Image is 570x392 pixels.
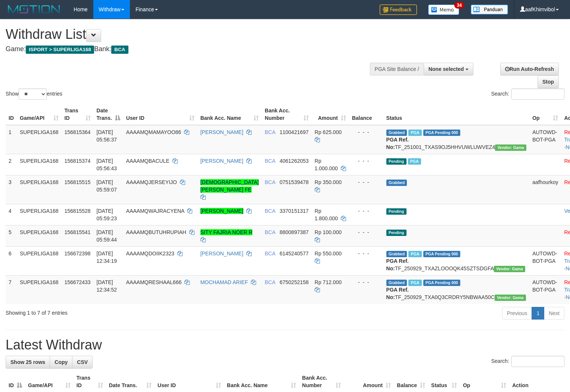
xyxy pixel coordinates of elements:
td: SUPERLIGA168 [17,204,62,225]
span: 156672398 [65,251,91,256]
img: Button%20Memo.svg [428,4,460,15]
th: Status [383,104,530,125]
th: Bank Acc. Number: activate to sort column ascending [262,104,312,125]
span: Copy 6750252158 to clipboard [280,279,309,285]
a: Run Auto-Refresh [500,63,559,75]
span: AAAAMQMAMAYOO86 [126,129,181,135]
img: Feedback.jpg [380,4,417,15]
span: BCA [265,129,275,135]
a: [PERSON_NAME] [200,251,243,256]
td: SUPERLIGA168 [17,175,62,204]
img: panduan.png [471,4,508,15]
span: 156815364 [65,129,91,135]
div: - - - [352,279,380,286]
th: Game/API: activate to sort column ascending [17,104,62,125]
span: Grabbed [386,280,407,286]
td: 5 [6,225,17,246]
a: 1 [532,307,544,320]
th: Balance [349,104,383,125]
span: [DATE] 12:34:52 [97,279,117,293]
td: TF_250929_TXA0Q3CRDRY5NBWAA50C [383,275,530,304]
span: BCA [265,251,275,256]
a: [PERSON_NAME] [200,208,243,214]
div: - - - [352,250,380,257]
span: BCA [265,158,275,164]
span: AAAAMQBUTUHRUPIAH [126,229,186,235]
span: CSV [77,359,88,365]
td: TF_251001_TXAS9OJ5HHVUWLUWVEZ4 [383,125,530,154]
span: AAAAMQDOIIK2323 [126,251,174,256]
input: Search: [511,88,564,100]
h1: Withdraw List [6,27,373,42]
b: PGA Ref. No: [386,287,409,300]
span: Rp 1.000.000 [315,158,338,171]
span: Copy 8800897387 to clipboard [280,229,309,235]
span: Copy 1100421697 to clipboard [280,129,309,135]
div: - - - [352,207,380,215]
a: [PERSON_NAME] [200,129,243,135]
span: Rp 550.000 [315,251,342,256]
b: PGA Ref. No: [386,137,409,150]
td: 7 [6,275,17,304]
label: Search: [491,88,564,100]
span: Copy 3370151317 to clipboard [280,208,309,214]
input: Search: [511,356,564,367]
span: Marked by aafsoycanthlai [408,280,421,286]
td: AUTOWD-BOT-PGA [529,125,561,154]
span: Vendor URL: https://trx31.1velocity.biz [495,295,526,301]
span: Copy 4061262053 to clipboard [280,158,309,164]
label: Search: [491,356,564,367]
span: Copy 0751539478 to clipboard [280,179,309,185]
span: [DATE] 05:56:37 [97,129,117,143]
th: ID [6,104,17,125]
div: - - - [352,157,380,165]
span: Rp 350.000 [315,179,342,185]
td: SUPERLIGA168 [17,225,62,246]
a: SITY FAJRIA NOER R [200,229,253,235]
span: Marked by aafchoeunmanni [408,130,421,136]
span: Copy 6145240577 to clipboard [280,251,309,256]
td: 3 [6,175,17,204]
th: Trans ID: activate to sort column ascending [62,104,94,125]
span: [DATE] 05:56:43 [97,158,117,171]
h4: Game: Bank: [6,46,373,53]
b: PGA Ref. No: [386,258,409,271]
td: 1 [6,125,17,154]
a: Show 25 rows [6,356,50,368]
span: [DATE] 05:59:44 [97,229,117,243]
span: None selected [429,66,464,72]
span: BCA [265,208,275,214]
img: MOTION_logo.png [6,4,62,15]
span: PGA Pending [423,251,461,257]
span: AAAAMQBACULE [126,158,169,164]
div: - - - [352,128,380,136]
span: 156672433 [65,279,91,285]
span: Marked by aafsoycanthlai [408,251,421,257]
span: [DATE] 05:59:23 [97,208,117,221]
div: - - - [352,228,380,236]
span: Show 25 rows [10,359,45,365]
td: 6 [6,246,17,275]
span: Rp 1.800.000 [315,208,338,221]
span: Pending [386,158,407,165]
span: AAAAMQJERSEYIJO [126,179,177,185]
div: PGA Site Balance / [370,63,424,75]
select: Showentries [19,88,47,100]
span: PGA Pending [423,280,461,286]
span: Copy [54,359,68,365]
span: ISPORT > SUPERLIGA168 [26,46,94,54]
th: Amount: activate to sort column ascending [312,104,349,125]
span: [DATE] 05:59:07 [97,179,117,193]
td: TF_250929_TXAZLOOOQK45SZTSDGFA [383,246,530,275]
span: Pending [386,208,407,215]
td: AUTOWD-BOT-PGA [529,275,561,304]
span: 156815528 [65,208,91,214]
th: Bank Acc. Name: activate to sort column ascending [197,104,262,125]
td: SUPERLIGA168 [17,125,62,154]
span: 34 [454,2,464,9]
div: Showing 1 to 7 of 7 entries [6,306,232,317]
span: Marked by aafchoeunmanni [408,158,421,165]
a: MOCHAMAD ARIEF [200,279,248,285]
a: [PERSON_NAME] [200,158,243,164]
label: Show entries [6,88,62,100]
